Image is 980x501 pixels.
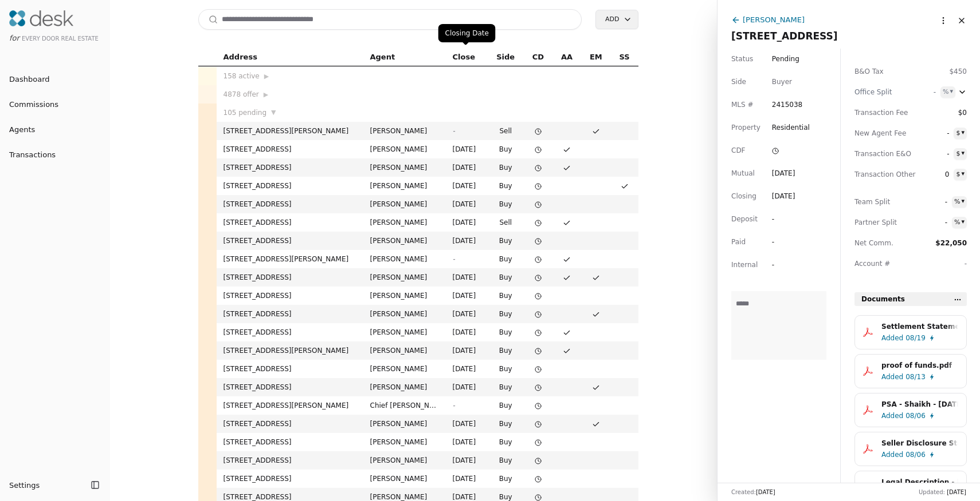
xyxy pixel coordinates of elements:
div: Buyer [772,76,792,88]
span: ▶ [264,90,268,100]
div: Legal Description - [STREET_ADDRESS]pdf [881,476,958,488]
div: 4878 offer [224,89,356,100]
div: ▾ [961,196,965,206]
td: [DATE] [446,341,488,360]
td: [PERSON_NAME] [363,451,446,470]
span: Documents [861,293,905,305]
td: Buy [488,470,524,488]
td: [STREET_ADDRESS] [217,177,363,195]
td: [STREET_ADDRESS] [217,451,363,470]
td: [DATE] [446,378,488,396]
td: [PERSON_NAME] [363,140,446,158]
span: Partner Split [854,217,906,228]
td: Sell [488,122,524,140]
span: 08/06 [905,410,926,422]
div: proof of funds.pdf [881,360,958,371]
span: New Agent Fee [854,128,906,139]
td: [DATE] [446,177,488,195]
td: [DATE] [446,287,488,305]
span: [STREET_ADDRESS] [731,30,838,42]
span: ▼ [271,108,276,118]
span: ▶ [264,71,269,82]
td: [STREET_ADDRESS] [217,158,363,177]
div: - [772,259,793,271]
td: [DATE] [446,305,488,323]
button: % [952,217,967,228]
td: Buy [488,158,524,177]
td: [PERSON_NAME] [363,287,446,305]
span: - [928,148,949,160]
span: Internal [731,259,758,271]
span: Added [881,332,903,344]
span: [DATE] [947,489,966,495]
span: Net Comm. [854,237,906,249]
td: [DATE] [446,470,488,488]
td: [DATE] [446,140,488,158]
span: Side [496,51,515,63]
span: - [965,260,967,268]
span: Transaction Other [854,169,906,180]
span: Transaction Fee [854,107,906,118]
span: Agent [370,51,395,63]
td: Buy [488,195,524,213]
td: Buy [488,232,524,250]
span: 08/13 [905,371,926,383]
td: Buy [488,378,524,396]
span: 0 [928,169,949,180]
td: Buy [488,360,524,378]
td: Buy [488,305,524,323]
td: Buy [488,323,524,341]
button: Add [595,10,638,29]
div: [DATE] [772,190,795,202]
td: [PERSON_NAME] [363,378,446,396]
span: Close [453,51,475,63]
span: Paid [731,236,746,248]
td: [PERSON_NAME] [363,122,446,140]
div: [PERSON_NAME] [743,14,805,26]
button: % [940,86,955,98]
div: Settlement Statement_Worksheet.pdf [881,321,958,332]
span: - [453,127,455,135]
span: Deposit [731,213,758,225]
td: [STREET_ADDRESS] [217,287,363,305]
td: [PERSON_NAME] [363,158,446,177]
button: Seller Disclosure Statement-Improved Property - [STREET_ADDRESS]pdfAdded08/06 [854,432,967,466]
td: Buy [488,451,524,470]
div: ▾ [950,86,953,97]
span: SS [620,51,630,63]
td: [DATE] [446,158,488,177]
td: [STREET_ADDRESS] [217,140,363,158]
span: AA [561,51,573,63]
button: $ [954,169,967,180]
td: [STREET_ADDRESS][PERSON_NAME] [217,396,363,415]
span: EM [590,51,602,63]
td: Chief [PERSON_NAME] [363,396,446,415]
td: [STREET_ADDRESS] [217,470,363,488]
td: [STREET_ADDRESS] [217,195,363,213]
span: - [927,196,947,208]
td: Sell [488,213,524,232]
div: Seller Disclosure Statement-Improved Property - [STREET_ADDRESS]pdf [881,438,958,449]
td: Buy [488,287,524,305]
span: Closing [731,190,756,202]
div: - [772,213,793,225]
button: $ [954,148,967,160]
td: [STREET_ADDRESS][PERSON_NAME] [217,250,363,268]
button: % [952,196,967,208]
td: [PERSON_NAME] [363,250,446,268]
span: - [928,128,949,139]
td: [PERSON_NAME] [363,213,446,232]
div: Created: [731,488,775,496]
span: $450 [949,67,967,75]
td: [STREET_ADDRESS] [217,323,363,341]
td: [PERSON_NAME] [363,232,446,250]
td: [STREET_ADDRESS][PERSON_NAME] [217,341,363,360]
td: [STREET_ADDRESS] [217,433,363,451]
td: Buy [488,341,524,360]
span: Settings [9,479,40,491]
span: - [915,86,936,98]
span: B&O Tax [854,66,906,77]
span: Residential [772,122,810,133]
td: [PERSON_NAME] [363,195,446,213]
span: CD [532,51,544,63]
